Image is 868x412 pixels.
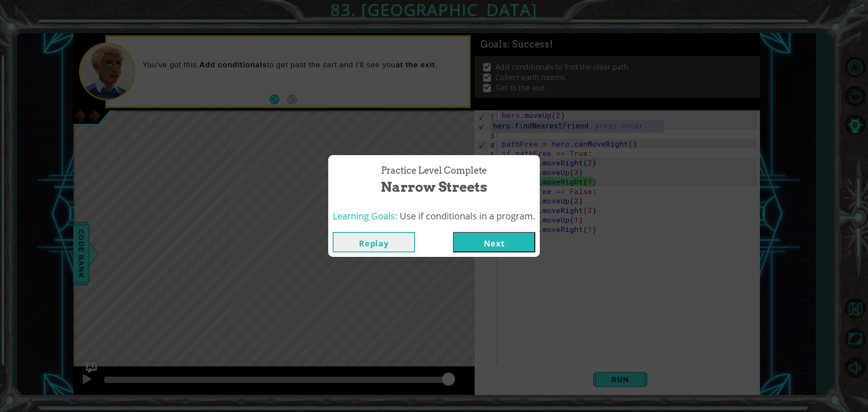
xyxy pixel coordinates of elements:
span: Narrow Streets [381,177,487,197]
button: Replay [333,232,415,252]
span: Use if conditionals in a program. [400,210,535,222]
button: Next [453,232,535,252]
span: Learning Goals: [333,210,397,222]
span: Practice Level Complete [381,164,487,177]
